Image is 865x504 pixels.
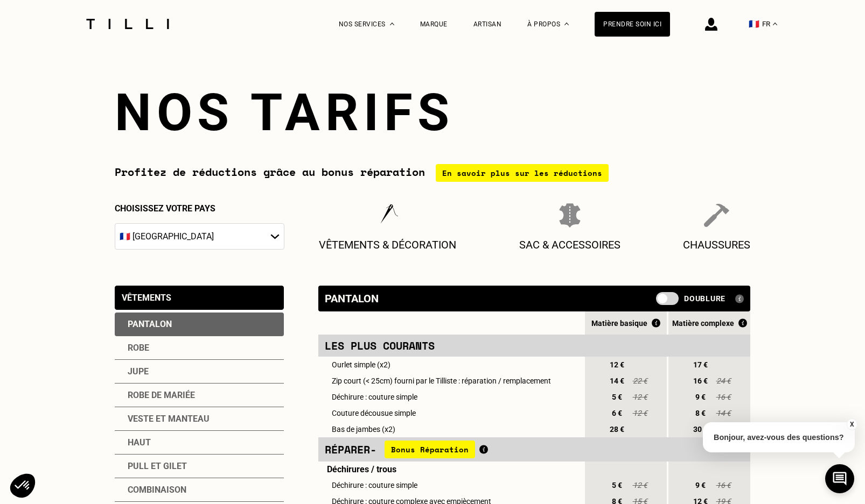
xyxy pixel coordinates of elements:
[846,418,857,430] button: X
[318,373,583,389] td: Zip court (< 25cm) fourni par le Tilliste : réparation / remplacement
[115,431,284,455] div: Haut
[115,336,284,360] div: Robe
[607,425,626,434] span: 28 €
[632,377,648,385] span: 22 €
[436,164,609,182] div: En savoir plus sur les réductions
[115,203,284,214] p: Choisissez votre pays
[325,292,379,305] div: Pantalon
[318,389,583,405] td: Déchirure : couture simple
[607,481,626,489] span: 5 €
[115,360,284,384] div: Jupe
[390,23,394,25] img: Menu déroulant
[420,20,448,28] a: Marque
[607,377,626,385] span: 14 €
[632,409,648,417] span: 12 €
[773,23,777,25] img: menu déroulant
[684,294,726,303] span: Doublure
[318,405,583,421] td: Couture décousue simple
[607,409,626,417] span: 6 €
[115,455,284,478] div: Pull et gilet
[115,407,284,431] div: Veste et manteau
[632,481,648,489] span: 12 €
[115,384,284,407] div: Robe de mariée
[318,357,583,373] td: Ourlet simple (x2)
[690,481,710,489] span: 9 €
[705,18,717,31] img: icône connexion
[115,313,284,336] div: Pantalon
[595,12,670,37] a: Prendre soin ici
[703,422,855,452] p: Bonjour, avez-vous des questions?
[318,462,583,477] td: Déchirures / trous
[115,164,750,182] div: Profitez de réductions grâce au bonus réparation
[318,335,583,357] td: Les plus courants
[704,203,729,228] img: Chaussures
[115,82,750,143] h1: Nos tarifs
[319,238,456,251] p: Vêtements & décoration
[325,441,577,458] div: Réparer -
[738,318,747,328] img: Qu'est ce que le Bonus Réparation ?
[668,318,750,328] div: Matière complexe
[318,477,583,493] td: Déchirure : couture simple
[564,23,569,25] img: Menu déroulant à propos
[690,409,710,417] span: 8 €
[479,445,488,454] img: Qu'est ce que le Bonus Réparation ?
[632,393,648,401] span: 12 €
[375,203,400,228] img: Vêtements & décoration
[115,478,284,502] div: Combinaison
[473,20,502,28] a: Artisan
[683,238,750,251] p: Chaussures
[652,318,660,328] img: Qu'est ce que le Bonus Réparation ?
[385,441,475,458] span: Bonus Réparation
[318,421,583,437] td: Bas de jambes (x2)
[715,377,731,385] span: 24 €
[585,318,667,328] div: Matière basique
[690,393,710,401] span: 9 €
[735,294,744,303] img: Qu'est ce qu'une doublure ?
[690,377,710,385] span: 16 €
[715,393,731,401] span: 16 €
[690,425,710,434] span: 30 €
[607,393,626,401] span: 5 €
[519,238,620,251] p: Sac & Accessoires
[690,360,710,369] span: 17 €
[82,19,173,29] img: Logo du service de couturière Tilli
[122,293,171,303] div: Vêtements
[715,409,731,417] span: 14 €
[559,203,581,228] img: Sac & Accessoires
[715,481,731,489] span: 16 €
[607,360,626,369] span: 12 €
[749,19,759,29] span: 🇫🇷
